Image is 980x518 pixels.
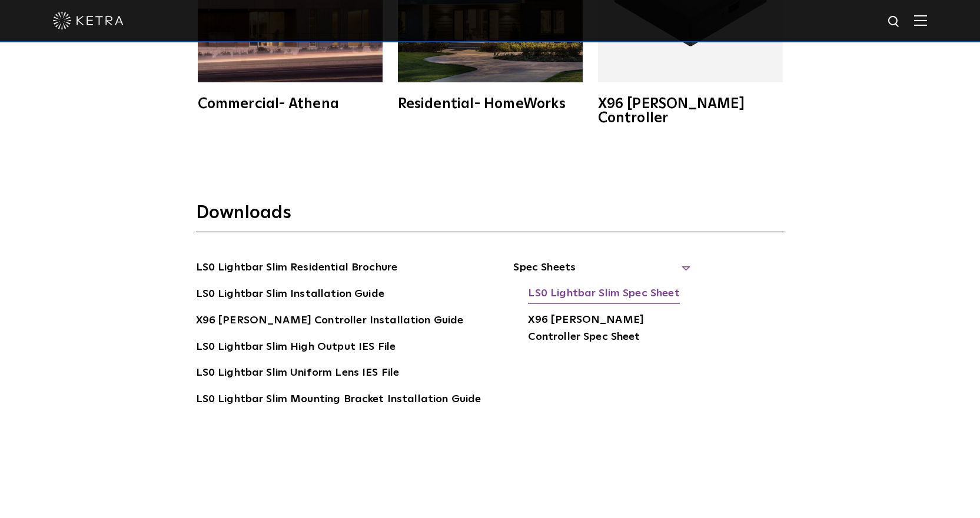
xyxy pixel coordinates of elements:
span: Spec Sheets [513,259,690,285]
img: search icon [887,15,902,29]
a: LS0 Lightbar Slim Residential Brochure [196,259,398,278]
img: ketra-logo-2019-white [53,12,124,29]
a: X96 [PERSON_NAME] Controller Spec Sheet [528,312,690,347]
a: LS0 Lightbar Slim Installation Guide [196,286,384,305]
a: LS0 Lightbar Slim Uniform Lens IES File [196,365,400,383]
img: Hamburger%20Nav.svg [914,15,927,26]
div: Residential- HomeWorks [398,97,583,111]
a: X96 [PERSON_NAME] Controller Installation Guide [196,312,464,331]
h3: Downloads [196,202,785,232]
div: X96 [PERSON_NAME] Controller [598,97,783,125]
div: Commercial- Athena [198,97,383,111]
a: LS0 Lightbar Slim Spec Sheet [528,285,679,304]
a: LS0 Lightbar Slim High Output IES File [196,339,396,357]
a: LS0 Lightbar Slim Mounting Bracket Installation Guide [196,391,481,410]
